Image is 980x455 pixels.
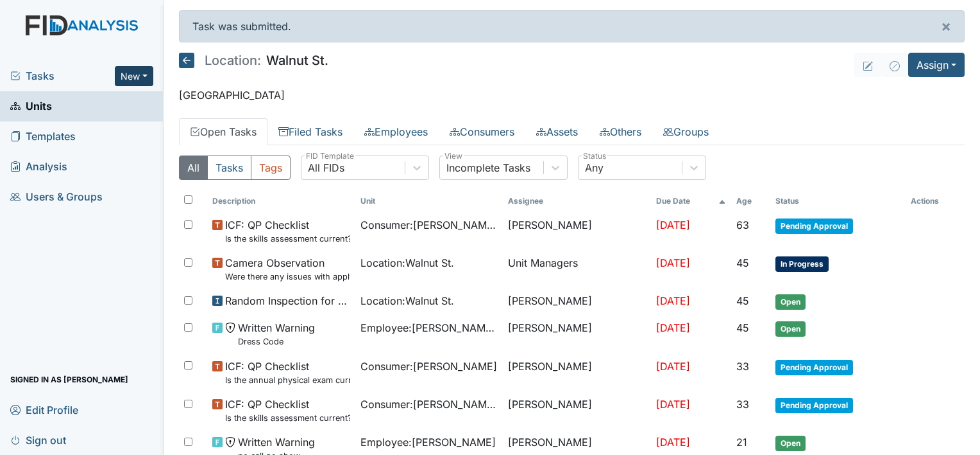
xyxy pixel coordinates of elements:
span: [DATE] [656,219,690,231]
th: Assignee [503,190,651,212]
th: Toggle SortBy [770,190,906,212]
th: Toggle SortBy [651,190,731,212]
span: Open [775,321,806,337]
span: Camera Observation Were there any issues with applying topical medications? ( Starts at the top o... [225,255,350,283]
div: Any [585,160,604,175]
h5: Walnut St. [179,53,328,68]
button: Tasks [207,156,251,180]
p: [GEOGRAPHIC_DATA] [179,87,965,103]
span: [DATE] [656,436,690,449]
a: Tasks [10,68,115,84]
span: Pending Approval [775,219,853,234]
td: [PERSON_NAME] [503,353,651,391]
span: 21 [736,436,747,449]
span: 63 [736,219,749,231]
span: 33 [736,398,749,411]
span: [DATE] [656,360,690,373]
span: 45 [736,321,749,334]
a: Employees [353,118,439,145]
span: Location : Walnut St. [360,255,454,271]
span: Employee : [PERSON_NAME][GEOGRAPHIC_DATA] [360,320,498,335]
small: Is the skills assessment current? (document the date in the comment section) [225,233,350,245]
span: 45 [736,294,749,307]
span: Employee : [PERSON_NAME] [360,434,496,450]
div: Task was submitted. [179,10,965,42]
th: Toggle SortBy [207,190,355,212]
small: Is the annual physical exam current? (document the date in the comment section) [225,374,350,386]
span: [DATE] [656,256,690,269]
span: Random Inspection for Evening [225,293,350,308]
span: Written Warning Dress Code [238,320,315,348]
th: Toggle SortBy [731,190,770,212]
td: [PERSON_NAME] [503,288,651,315]
a: Groups [652,118,720,145]
span: ICF: QP Checklist Is the annual physical exam current? (document the date in the comment section) [225,359,350,386]
span: Templates [10,127,76,147]
a: Consumers [439,118,525,145]
span: 33 [736,360,749,373]
span: Location: [205,54,261,67]
span: Sign out [10,430,66,450]
td: Unit Managers [503,250,651,288]
th: Actions [906,190,965,212]
button: Tags [251,156,291,180]
small: Is the skills assessment current? (document the date in the comment section) [225,412,350,424]
span: Consumer : [PERSON_NAME] [360,359,497,374]
td: [PERSON_NAME] [503,315,651,353]
span: Location : Walnut St. [360,293,454,308]
span: Pending Approval [775,360,853,375]
button: × [928,11,964,42]
td: [PERSON_NAME] [503,212,651,250]
span: × [941,17,951,35]
span: Edit Profile [10,400,78,420]
span: Users & Groups [10,187,103,207]
th: Toggle SortBy [355,190,503,212]
td: [PERSON_NAME] [503,391,651,429]
button: All [179,156,208,180]
span: 45 [736,256,749,269]
span: Consumer : [PERSON_NAME][GEOGRAPHIC_DATA] [360,397,498,412]
span: ICF: QP Checklist Is the skills assessment current? (document the date in the comment section) [225,217,350,245]
a: Open Tasks [179,118,267,145]
span: ICF: QP Checklist Is the skills assessment current? (document the date in the comment section) [225,397,350,424]
span: [DATE] [656,398,690,411]
div: Incomplete Tasks [446,160,530,175]
span: Analysis [10,157,67,177]
button: New [115,66,153,86]
a: Filed Tasks [267,118,353,145]
span: In Progress [775,256,829,272]
span: [DATE] [656,294,690,307]
a: Assets [525,118,589,145]
span: Signed in as [PERSON_NAME] [10,370,128,389]
input: Toggle All Rows Selected [184,195,192,204]
span: Consumer : [PERSON_NAME][GEOGRAPHIC_DATA] [360,217,498,233]
a: Others [589,118,652,145]
small: Were there any issues with applying topical medications? ( Starts at the top of MAR and works the... [225,271,350,283]
span: Open [775,436,806,451]
div: All FIDs [308,160,344,175]
button: Assign [908,53,965,77]
span: Pending Approval [775,398,853,413]
span: Open [775,294,806,310]
div: Type filter [179,156,291,180]
span: [DATE] [656,321,690,334]
span: Units [10,96,52,116]
small: Dress Code [238,335,315,348]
